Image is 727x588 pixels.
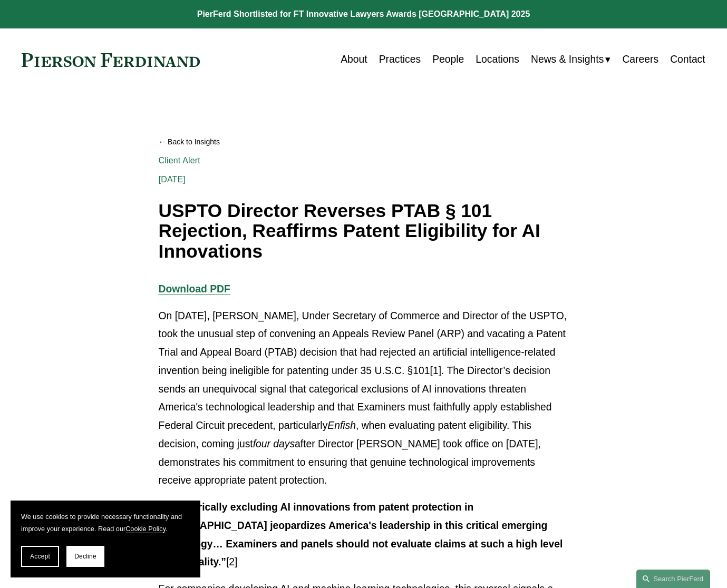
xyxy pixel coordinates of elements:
[21,511,190,535] p: We use cookies to provide necessary functionality and improve your experience. Read our .
[379,50,421,70] a: Practices
[159,498,569,572] p: [2]
[622,50,658,70] a: Careers
[66,546,104,567] button: Decline
[531,50,610,70] a: folder dropdown
[125,525,166,533] a: Cookie Policy
[531,51,604,69] span: News & Insights
[327,420,356,431] em: Enfish
[159,156,200,165] a: Client Alert
[636,570,710,588] a: Search this site
[341,50,367,70] a: About
[670,50,705,70] a: Contact
[21,546,59,567] button: Accept
[476,50,519,70] a: Locations
[159,201,569,262] h1: USPTO Director Reverses PTAB § 101 Rejection, Reaffirms Patent Eligibility for AI Innovations
[74,553,96,560] span: Decline
[159,307,569,491] p: On [DATE], [PERSON_NAME], Under Secretary of Commerce and Director of the USPTO, took the unusual...
[159,502,566,567] strong: “Categorically excluding AI innovations from patent protection in [GEOGRAPHIC_DATA] jeopardizes A...
[30,553,50,560] span: Accept
[159,283,230,295] a: Download PDF
[253,438,295,449] em: four days
[159,175,186,184] span: [DATE]
[159,133,569,151] a: Back to Insights
[11,501,200,577] section: Cookie banner
[432,50,464,70] a: People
